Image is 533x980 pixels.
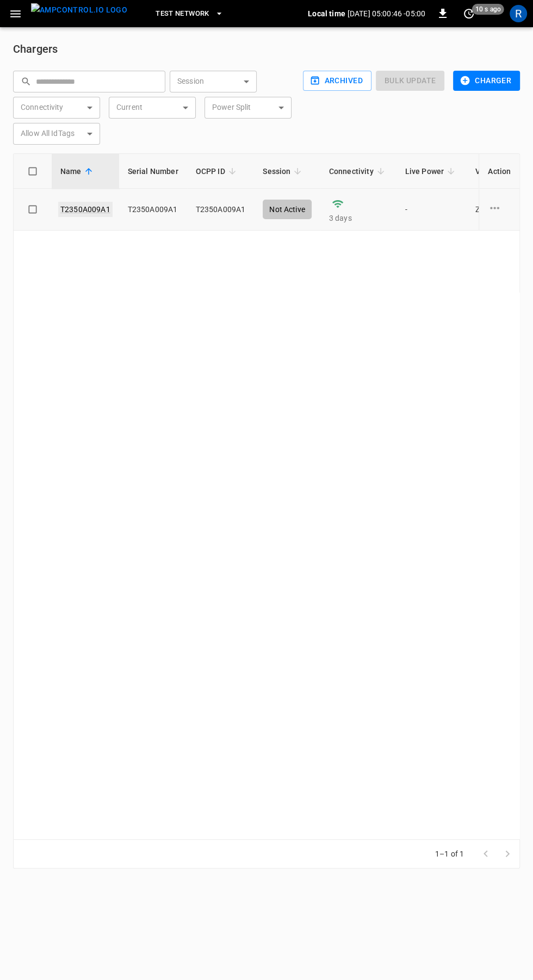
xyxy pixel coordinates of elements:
button: Test Network [151,3,227,24]
span: Vendor [475,165,515,178]
img: ampcontrol.io logo [31,3,127,17]
div: Not Active [263,200,312,219]
span: Name [60,165,96,178]
p: 3 days [329,213,388,224]
button: Charger [453,71,520,91]
span: Session [263,165,305,178]
td: Zerova [467,189,524,231]
div: profile-icon [510,5,527,22]
span: Live Power [405,165,458,178]
p: Local time [308,8,345,19]
td: - [396,189,467,231]
span: OCPP ID [196,165,239,178]
td: T2350A009A1 [119,189,187,231]
h6: Chargers [13,40,520,58]
button: Archived [303,71,371,91]
p: 1–1 of 1 [435,848,464,859]
td: T2350A009A1 [187,189,255,231]
th: Serial Number [119,154,187,189]
button: set refresh interval [460,5,478,22]
p: [DATE] 05:00:46 -05:00 [348,8,425,19]
a: T2350A009A1 [58,202,113,217]
div: charge point options [488,201,511,218]
span: 10 s ago [472,4,504,15]
th: Action [479,154,519,189]
span: Test Network [156,8,209,20]
span: Connectivity [329,165,388,178]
